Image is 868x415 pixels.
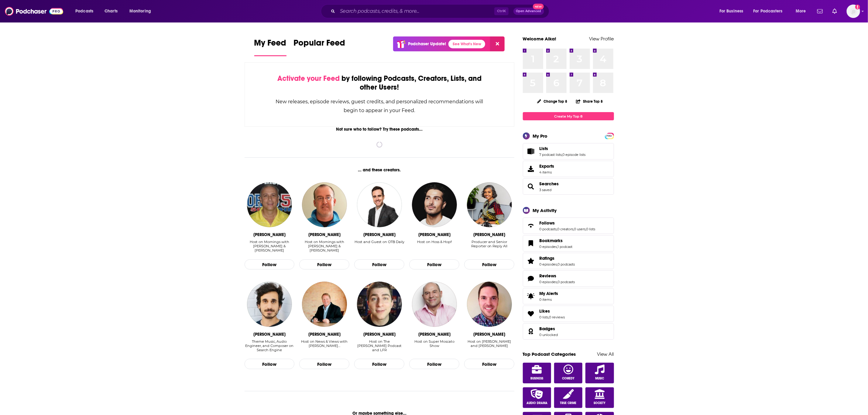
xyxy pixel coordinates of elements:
[357,282,402,327] img: Steve Dangle
[513,8,544,15] button: Open AdvancedNew
[448,40,485,48] a: See What's New
[540,245,557,249] a: 0 episodes
[355,240,404,244] div: Host and Guest on OTB Daily
[523,306,614,322] span: Likes
[540,291,558,296] span: My Alerts
[523,351,576,357] a: Top Podcast Categories
[715,6,751,16] button: open menu
[523,178,614,195] span: Searches
[540,181,559,187] a: Searches
[523,363,551,383] a: Business
[585,363,614,383] a: Music
[75,7,93,15] span: Podcasts
[606,133,613,138] a: PRO
[595,377,604,380] span: Music
[302,282,347,327] img: Joel C. Heitkamp
[585,387,614,408] a: Society
[71,6,101,16] button: open menu
[540,315,549,319] a: 0 lists
[5,5,63,17] a: Podchaser - Follow, Share and Rate Podcasts
[412,182,457,227] img: Kiarash Hossainpour
[558,262,575,266] a: 0 podcasts
[363,332,396,337] div: Steve Dangle
[562,377,575,380] span: Comedy
[299,240,349,252] div: Host on Mornings with [PERSON_NAME] & [PERSON_NAME]
[847,5,860,18] img: User Profile
[412,282,457,327] img: Vincent Moscato
[540,256,555,261] span: Ratings
[558,245,573,249] a: 1 podcast
[589,36,614,42] a: View Profile
[464,240,514,253] div: Producer and Senior Reporter on Reply All
[338,6,494,16] input: Search podcasts, credits, & more...
[530,377,543,380] span: Business
[308,332,341,337] div: Joel C. Heitkamp
[554,387,583,408] a: True Crime
[540,297,558,302] span: 0 items
[540,163,554,169] span: Exports
[540,273,575,279] a: Reviews
[417,240,452,244] div: Host on Hoss & Hopf
[247,182,292,227] img: Greg Gaston
[354,339,404,352] div: Host on The [PERSON_NAME] Podcast and LFR
[467,282,512,327] img: Rich Keefe
[299,240,349,253] div: Host on Mornings with Greg & Eli
[516,10,541,13] span: Open Advanced
[418,332,451,337] div: Vincent Moscato
[302,182,347,227] img: Eli Savoie
[464,359,514,369] button: Follow
[464,339,514,348] div: Host on [PERSON_NAME] and [PERSON_NAME]
[540,308,565,314] a: Likes
[847,5,860,18] span: Logged in as AlkaNara
[245,339,295,352] div: Theme Music, Audio Engineer, and Composer on Search Engine
[245,167,515,173] div: ... and these creators.
[355,240,404,253] div: Host and Guest on OTB Daily
[597,351,614,357] a: View All
[540,227,557,231] a: 0 podcasts
[523,235,614,252] span: Bookmarks
[354,339,404,352] div: Host on The Steve Dangle Podcast and LFR
[558,280,575,284] a: 0 podcasts
[101,6,121,16] a: Charts
[533,98,571,105] button: Change Top 8
[523,253,614,269] span: Ratings
[473,332,506,337] div: Rich Keefe
[525,292,537,300] span: My Alerts
[540,326,555,331] span: Badges
[294,38,345,56] a: Popular Feed
[791,6,814,16] button: open menu
[558,227,574,231] a: 0 creators
[409,339,459,352] div: Host on Super Moscato Show
[549,315,549,319] span: ,
[294,38,345,52] span: Popular Feed
[247,282,292,327] img: Armen Bazarian
[557,280,558,284] span: ,
[409,359,459,369] button: Follow
[494,7,509,15] span: Ctrl K
[277,74,340,83] span: Activate your Feed
[253,232,286,237] div: Greg Gaston
[408,41,446,46] p: Podchaser Update!
[750,6,791,16] button: open menu
[540,170,554,174] span: 4 items
[245,339,295,352] div: Theme Music, Audio Engineer, and Composer on Search Engine
[245,127,515,132] div: Not sure who to follow? Try these podcasts...
[525,327,537,336] a: Badges
[855,5,860,9] svg: Add a profile image
[299,259,349,270] button: Follow
[523,36,557,42] a: Welcome Alka!
[327,4,555,18] div: Search podcasts, credits, & more...
[409,339,459,348] div: Host on Super Moscato Show
[574,227,586,231] a: 0 users
[533,133,548,139] div: My Pro
[533,207,557,213] div: My Activity
[753,7,783,15] span: For Podcasters
[125,6,159,16] button: open menu
[549,315,565,319] a: 0 reviews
